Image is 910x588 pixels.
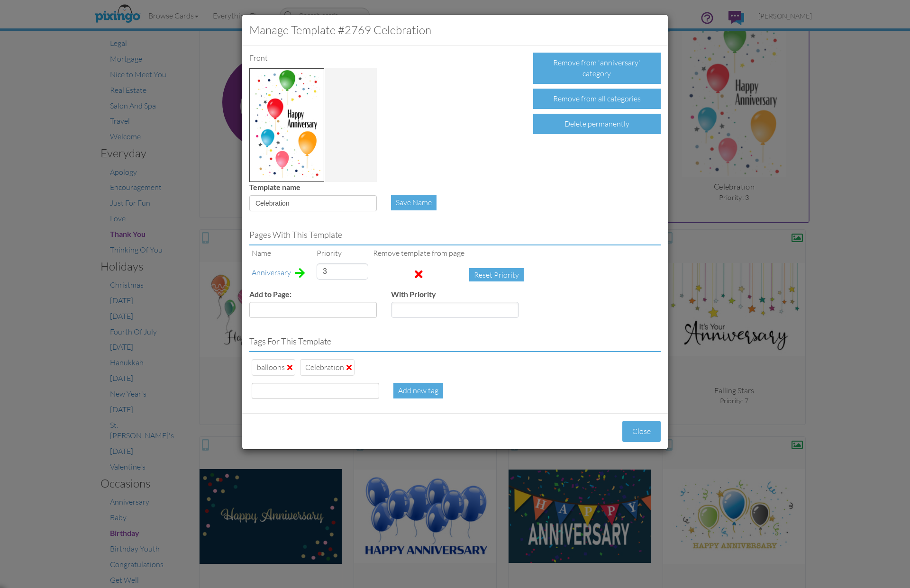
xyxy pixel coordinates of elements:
td: Name [249,245,314,261]
div: Remove from all categories [533,89,661,109]
button: Reset Priority [469,268,524,281]
div: Add new tag [393,383,443,398]
span: Celebration [305,362,352,372]
td: Remove template from page [371,245,467,261]
td: Priority [314,245,371,261]
label: With Priority [391,289,436,300]
span: balloons [257,362,292,372]
a: Anniversary [252,267,291,278]
h4: Tags for this template [249,337,661,346]
img: 20210624-003156-212978df219d-250.jpg [249,68,324,182]
label: Add to Page: [249,289,291,300]
h3: Manage Template #2769 Celebration [249,22,661,38]
div: Save Name [391,195,437,210]
div: Front [249,53,377,63]
button: Close [622,421,661,442]
div: Remove from 'anniversary' category [533,53,661,84]
h4: Pages with this template [249,230,661,240]
div: Delete permanently [533,114,661,134]
label: Template name [249,182,300,193]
